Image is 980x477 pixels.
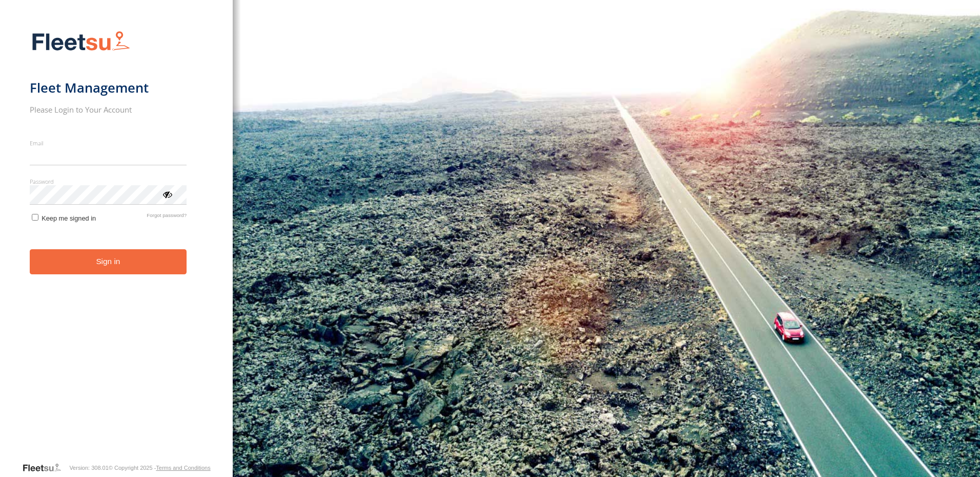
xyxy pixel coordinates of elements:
h1: Fleet Management [30,79,187,96]
a: Visit our Website [22,463,69,473]
span: Keep me signed in [42,214,96,222]
label: Password [30,178,187,185]
div: ViewPassword [162,189,172,199]
label: Email [30,139,187,147]
h2: Please Login to Your Account [30,104,187,115]
input: Keep me signed in [32,214,38,221]
a: Forgot password? [147,212,187,222]
div: © Copyright 2025 - [109,465,211,471]
a: Terms and Conditions [156,465,210,471]
form: main [30,25,203,462]
div: Version: 308.01 [69,465,108,471]
img: Fleetsu [30,29,132,55]
button: Sign in [30,249,187,274]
